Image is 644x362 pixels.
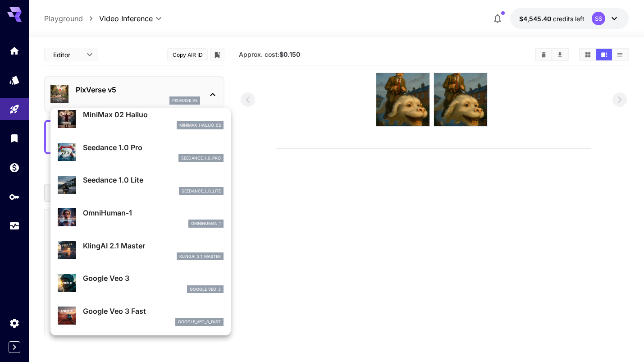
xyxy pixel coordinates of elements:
p: MiniMax 02 Hailuo [83,109,224,120]
div: KlingAI 2.1 Masterklingai_2_1_master [58,237,224,264]
p: klingai_2_1_master [179,253,221,260]
p: minimax_hailuo_02 [179,122,221,128]
p: omnihuman_1 [191,220,221,227]
div: Google Veo 3 Fastgoogle_veo_3_fast [58,302,224,330]
div: OmniHuman‑1omnihuman_1 [58,204,224,231]
p: seedance_1_0_lite [182,188,221,194]
p: google_veo_3_fast [178,319,221,325]
p: KlingAI 2.1 Master [83,240,224,251]
p: Seedance 1.0 Pro [83,142,224,153]
p: Seedance 1.0 Lite [83,174,224,185]
div: Seedance 1.0 Proseedance_1_0_pro [58,138,224,166]
div: MiniMax 02 Hailuominimax_hailuo_02 [58,105,224,133]
p: Google Veo 3 [83,273,224,284]
p: seedance_1_0_pro [181,155,221,161]
p: OmniHuman‑1 [83,207,224,218]
div: Seedance 1.0 Liteseedance_1_0_lite [58,171,224,198]
p: Google Veo 3 Fast [83,306,224,316]
p: google_veo_3 [190,286,221,293]
div: Google Veo 3google_veo_3 [58,269,224,297]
